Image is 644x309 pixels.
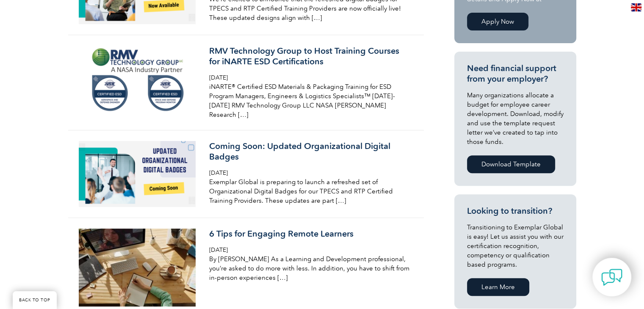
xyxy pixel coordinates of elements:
img: pexels-julia-m-cameron-4144923-300x200.jpg [79,229,196,306]
a: Download Template [467,155,555,173]
a: Learn More [467,278,529,296]
p: Exemplar Global is preparing to launch a refreshed set of Organizational Digital Badges for our T... [209,177,410,205]
img: contact-chat.png [601,267,622,288]
h3: Coming Soon: Updated Organizational Digital Badges [209,141,410,162]
p: iNARTE® Certified ESD Materials & Packaging Training for ESD Program Managers, Engineers & Logist... [209,82,410,119]
a: RMV Technology Group to Host Training Courses for iNARTE ESD Certifications [DATE] iNARTE® Certif... [68,35,424,130]
p: By [PERSON_NAME] As a Learning and Development professional, you’re asked to do more with less. I... [209,254,410,282]
h3: 6 Tips for Engaging Remote Learners [209,229,410,239]
img: en [631,3,641,11]
a: Coming Soon: Updated Organizational Digital Badges [DATE] Exemplar Global is preparing to launch ... [68,130,424,218]
span: [DATE] [209,169,228,177]
span: [DATE] [209,74,228,81]
a: Apply Now [467,13,528,30]
a: BACK TO TOP [13,291,57,309]
h3: RMV Technology Group to Host Training Courses for iNARTE ESD Certifications [209,46,410,67]
span: [DATE] [209,246,228,254]
h3: Need financial support from your employer? [467,63,564,84]
h3: Looking to transition? [467,206,564,216]
img: Auditor-Online-image-640x360-640-x-416-px-3-300x169.png [79,46,196,112]
p: Transitioning to Exemplar Global is easy! Let us assist you with our certification recognition, c... [467,223,564,269]
p: Many organizations allocate a budget for employee career development. Download, modify and use th... [467,91,564,146]
img: Auditor-Online-image-640x360-640-x-416-px-1-300x169.png [79,141,196,207]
